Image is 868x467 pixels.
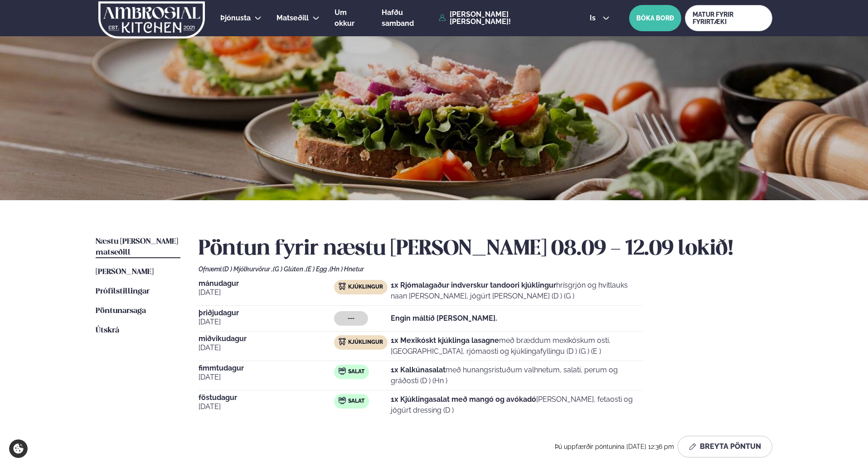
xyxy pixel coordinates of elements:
a: [PERSON_NAME] [96,267,154,278]
h2: Pöntun fyrir næstu [PERSON_NAME] 08.09 - 12.09 lokið! [199,236,772,262]
span: [DATE] [199,287,334,298]
span: mánudagur [199,280,334,287]
p: með bræddum mexíkóskum osti, [GEOGRAPHIC_DATA], rjómaosti og kjúklingafyllingu (D ) (G ) (E ) [391,335,643,357]
p: hrísgrjón og hvítlauks naan [PERSON_NAME], jógúrt [PERSON_NAME] (D ) (G ) [391,280,643,302]
span: [DATE] [199,317,334,327]
a: MATUR FYRIR FYRIRTÆKI [685,5,772,31]
span: miðvikudagur [199,335,334,342]
span: fimmtudagur [199,365,334,372]
a: Cookie settings [9,439,28,458]
strong: 1x Rjómalagaður indverskur tandoori kjúklingur [391,281,556,289]
a: [PERSON_NAME] [PERSON_NAME]! [439,11,569,25]
a: Matseðill [276,13,309,24]
strong: 1x Mexikóskt kjúklinga lasagne [391,336,499,345]
span: Þú uppfærðir pöntunina [DATE] 12:36 pm [555,443,674,450]
span: [PERSON_NAME] [96,268,154,276]
span: Salat [348,398,364,405]
div: Ofnæmi: [199,265,772,273]
a: Hafðu samband [382,7,434,29]
img: logo [97,1,206,39]
a: Næstu [PERSON_NAME] matseðill [96,236,180,258]
strong: 1x Kalkúnasalat [391,366,446,374]
span: Kjúklingur [348,284,383,291]
span: Kjúklingur [348,339,383,346]
span: Pöntunarsaga [96,307,146,315]
span: Prófílstillingar [96,288,150,295]
span: is [590,14,598,22]
span: (G ) Glúten , [273,265,306,273]
span: Matseðill [276,14,309,22]
a: Prófílstillingar [96,286,150,297]
span: [DATE] [199,342,334,353]
button: BÓKA BORÐ [629,5,681,31]
button: is [582,14,616,22]
a: Þjónusta [220,13,251,24]
span: Hafðu samband [382,8,414,28]
img: salad.svg [339,397,346,404]
span: (Hn ) Hnetur [330,265,364,273]
span: [DATE] [199,401,334,412]
img: salad.svg [339,367,346,375]
img: chicken.svg [339,338,346,345]
a: Um okkur [335,7,367,29]
span: --- [348,315,354,322]
span: Næstu [PERSON_NAME] matseðill [96,238,178,256]
p: með hunangsristuðum valhnetum, salati, perum og gráðosti (D ) (Hn ) [391,365,643,386]
a: Pöntunarsaga [96,306,146,317]
strong: 1x Kjúklingasalat með mangó og avókadó [391,395,536,404]
span: [DATE] [199,372,334,383]
span: (D ) Mjólkurvörur , [223,265,273,273]
span: Þjónusta [220,14,251,22]
span: þriðjudagur [199,309,334,317]
span: föstudagur [199,394,334,401]
span: Útskrá [96,327,119,334]
span: Salat [348,368,364,376]
a: Útskrá [96,325,119,336]
span: (E ) Egg , [306,265,330,273]
span: Um okkur [335,8,354,28]
img: chicken.svg [339,283,346,290]
p: [PERSON_NAME], fetaosti og jógúrt dressing (D ) [391,394,643,416]
strong: Engin máltíð [PERSON_NAME]. [391,314,497,323]
button: Breyta Pöntun [678,436,772,457]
